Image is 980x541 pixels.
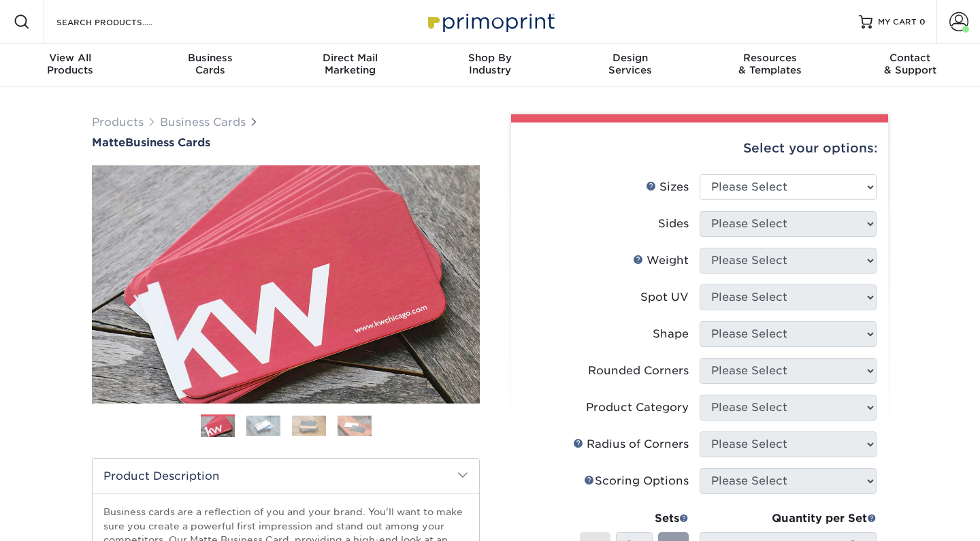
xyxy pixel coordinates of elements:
[588,363,689,379] div: Rounded Corners
[586,399,689,416] div: Product Category
[280,44,420,87] a: Direct MailMarketing
[633,252,689,269] div: Weight
[573,436,689,453] div: Radius of Corners
[140,44,280,87] a: BusinessCards
[92,136,480,149] h1: Business Cards
[522,122,877,174] div: Select your options:
[919,17,926,27] span: 0
[140,52,280,76] div: Cards
[840,52,980,64] span: Contact
[840,44,980,87] a: Contact& Support
[840,52,980,76] div: & Support
[658,216,689,232] div: Sides
[201,410,235,444] img: Business Cards 01
[422,7,558,36] img: Primoprint
[700,510,877,527] div: Quantity per Set
[420,52,560,64] span: Shop By
[280,52,420,64] span: Direct Mail
[92,116,144,129] a: Products
[92,136,125,149] span: Matte
[653,326,689,342] div: Shape
[700,44,840,87] a: Resources& Templates
[584,473,689,489] div: Scoring Options
[280,52,420,76] div: Marketing
[93,459,479,493] h2: Product Description
[92,91,480,478] img: Matte 01
[140,52,280,64] span: Business
[580,510,689,527] div: Sets
[292,415,326,436] img: Business Cards 03
[700,52,840,64] span: Resources
[420,52,560,76] div: Industry
[560,52,700,64] span: Design
[338,415,372,436] img: Business Cards 04
[160,116,246,129] a: Business Cards
[92,136,480,149] a: MatteBusiness Cards
[560,44,700,87] a: DesignServices
[700,52,840,76] div: & Templates
[646,179,689,195] div: Sizes
[878,16,917,28] span: MY CART
[246,415,280,436] img: Business Cards 02
[55,14,188,30] input: SEARCH PRODUCTS.....
[420,44,560,87] a: Shop ByIndustry
[640,289,689,306] div: Spot UV
[560,52,700,76] div: Services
